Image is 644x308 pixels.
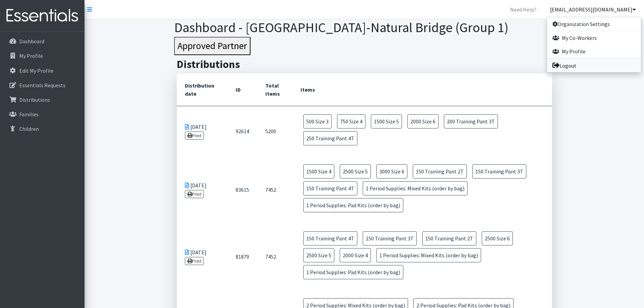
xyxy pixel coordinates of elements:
[185,132,204,140] a: Print
[257,156,293,223] td: 7452
[228,223,257,290] td: 81879
[19,52,43,59] p: My Profile
[303,265,403,279] span: 1 Period Supplies: Pad Kits (order by bag)
[3,49,82,63] a: My Profile
[3,34,82,48] a: Dashboard
[337,114,365,128] span: 750 Size 4
[340,164,371,179] span: 2500 Size 5
[547,45,641,58] a: My Profile
[303,131,357,145] span: 250 Training Pant 4T
[228,106,257,156] td: 92614
[3,122,82,136] a: Children
[177,156,228,223] td: [DATE]
[3,78,82,92] a: Essentials Requests
[413,164,467,179] span: 150 Training Pant 2T
[3,108,82,121] a: Families
[545,3,641,16] a: [EMAIL_ADDRESS][DOMAIN_NAME]
[177,58,552,71] h2: Distributions
[547,17,641,31] a: Organization Settings
[303,248,334,262] span: 2500 Size 5
[371,114,402,128] span: 1500 Size 5
[482,231,513,245] span: 2500 Size 6
[472,164,526,179] span: 150 Training Pant 3T
[257,223,293,290] td: 7452
[292,73,552,106] th: Items
[19,125,39,132] p: Children
[19,111,39,118] p: Families
[340,248,371,262] span: 2000 Size 4
[303,198,403,212] span: 1 Period Supplies: Pad Kits (order by bag)
[303,164,334,179] span: 1500 Size 4
[407,114,438,128] span: 2000 Size 6
[363,231,417,245] span: 150 Training Pant 3T
[19,96,50,103] p: Distributions
[177,223,228,290] td: [DATE]
[3,93,82,106] a: Distributions
[422,231,476,245] span: 150 Training Pant 2T
[547,59,641,72] a: Logout
[228,73,257,106] th: ID
[257,73,293,106] th: Total Items
[303,114,332,128] span: 500 Size 3
[303,231,357,245] span: 150 Training Pant 4T
[174,37,251,55] button: Approved Partner
[174,19,554,35] h1: Dashboard - [GEOGRAPHIC_DATA]-Natural Bridge (Group 1)
[177,73,228,106] th: Distribution date
[363,181,468,195] span: 1 Period Supplies: Mixed Kits (order by bag)
[19,67,53,74] p: Edit My Profile
[19,38,44,45] p: Dashboard
[547,31,641,45] a: My Co-Workers
[185,190,204,198] a: Print
[505,3,542,16] a: Need Help?
[376,248,481,262] span: 1 Period Supplies: Mixed Kits (order by bag)
[376,164,407,179] span: 3000 Size 6
[444,114,498,128] span: 200 Training Pant 3T
[3,4,82,27] img: HumanEssentials
[177,106,228,156] td: [DATE]
[19,82,66,89] p: Essentials Requests
[185,257,204,265] a: Print
[257,106,293,156] td: 5200
[3,64,82,77] a: Edit My Profile
[228,156,257,223] td: 83615
[303,181,357,195] span: 150 Training Pant 4T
